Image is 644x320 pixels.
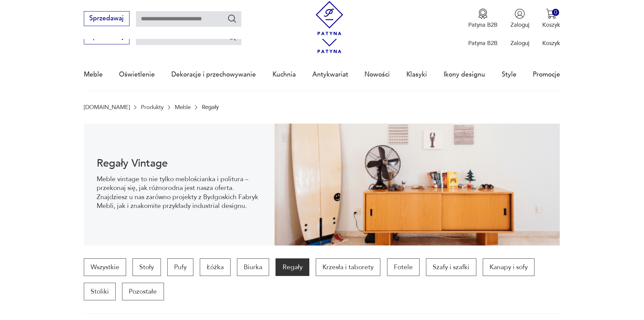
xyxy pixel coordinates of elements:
p: Patyna B2B [468,39,498,47]
a: Krzesła i taborety [316,258,380,276]
button: Patyna B2B [468,8,498,29]
a: Stoły [133,258,161,276]
a: Sprzedawaj [84,16,129,22]
div: 0 [552,9,559,16]
a: Kanapy i sofy [483,258,534,276]
a: Dekoracje i przechowywanie [171,59,256,90]
img: Ikonka użytkownika [515,8,525,19]
a: Meble [84,59,103,90]
p: Patyna B2B [468,21,498,29]
a: Promocje [533,59,560,90]
a: Klasyki [406,59,427,90]
p: Meble vintage to nie tylko meblościanka i politura – przekonaj się, jak różnorodna jest nasza ofe... [97,175,261,211]
h1: Regały Vintage [97,158,261,168]
a: Regały [276,258,309,276]
a: Kuchnia [272,59,296,90]
a: Produkty [141,104,164,110]
a: Fotele [387,258,420,276]
img: Ikona koszyka [546,8,556,19]
a: Biurka [237,258,269,276]
a: Nowości [364,59,390,90]
p: Zaloguj [510,39,529,47]
button: Zaloguj [510,8,529,29]
a: Łóżka [200,258,230,276]
a: Wszystkie [84,258,126,276]
a: Meble [175,104,191,110]
a: Style [502,59,517,90]
a: [DOMAIN_NAME] [84,104,130,110]
a: Ikona medaluPatyna B2B [468,8,498,29]
p: Koszyk [542,39,560,47]
a: Ikony designu [444,59,485,90]
a: Sprzedawaj [84,35,129,40]
a: Stoliki [84,283,116,300]
p: Koszyk [542,21,560,29]
a: Antykwariat [312,59,348,90]
button: 0Koszyk [542,8,560,29]
a: Oświetlenie [119,59,155,90]
p: Regały [202,104,219,110]
a: Pufy [167,258,193,276]
img: Ikona medalu [478,8,488,19]
img: dff48e7735fce9207bfd6a1aaa639af4.png [275,124,560,246]
p: Zaloguj [510,21,529,29]
a: Pozostałe [122,283,164,300]
img: Patyna - sklep z meblami i dekoracjami vintage [312,1,347,35]
a: Szafy i szafki [426,258,476,276]
button: Szukaj [227,14,237,23]
button: Sprzedawaj [84,11,129,26]
button: Szukaj [227,32,237,42]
